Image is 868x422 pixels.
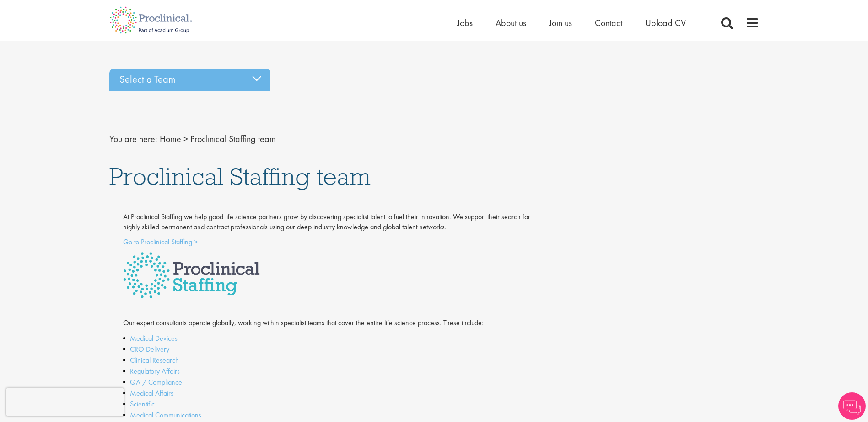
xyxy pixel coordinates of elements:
[130,388,173,398] a: Medical Affairs
[190,133,276,145] span: Proclinical Staffing team
[130,366,180,376] a: Regulatory Affairs
[109,161,371,192] span: Proclinical Staffing team
[6,388,124,416] iframe: reCAPTCHA
[123,212,534,233] p: At Proclinical Staffing we help good life science partners grow by discovering specialist talent ...
[109,133,157,145] span: You are here:
[130,399,155,409] a: Scientific
[160,133,181,145] a: breadcrumb link
[595,17,622,29] a: Contact
[838,392,866,420] img: Chatbot
[130,344,169,354] a: CRO Delivery
[130,333,178,343] a: Medical Devices
[130,410,201,420] a: Medical Communications
[109,69,270,91] div: Select a Team
[496,17,526,29] a: About us
[123,237,198,247] a: Go to Proclinical Staffing >
[123,318,534,328] p: Our expert consultants operate globally, working within specialist teams that cover the entire li...
[130,377,182,387] a: QA / Compliance
[123,252,260,298] img: Proclinical Staffing
[457,17,473,29] a: Jobs
[130,355,179,365] a: Clinical Research
[549,17,572,29] a: Join us
[645,17,686,29] a: Upload CV
[183,133,188,145] span: >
